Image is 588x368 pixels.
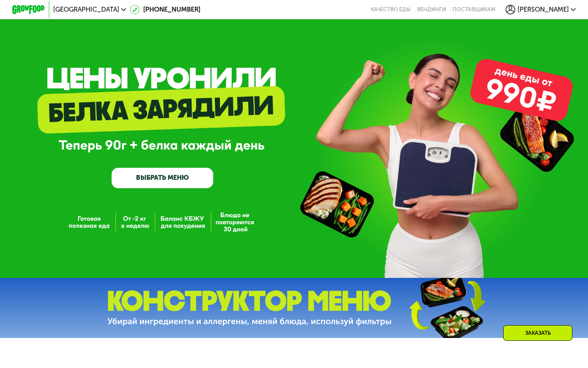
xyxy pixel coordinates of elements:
div: Заказать [503,325,572,341]
a: Качество еды [371,6,410,13]
div: поставщикам [452,6,495,13]
span: [PERSON_NAME] [518,6,569,13]
a: [PHONE_NUMBER] [130,5,200,15]
span: [GEOGRAPHIC_DATA] [53,6,119,13]
a: Вендинги [417,6,446,13]
a: ВЫБРАТЬ МЕНЮ [112,168,213,188]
